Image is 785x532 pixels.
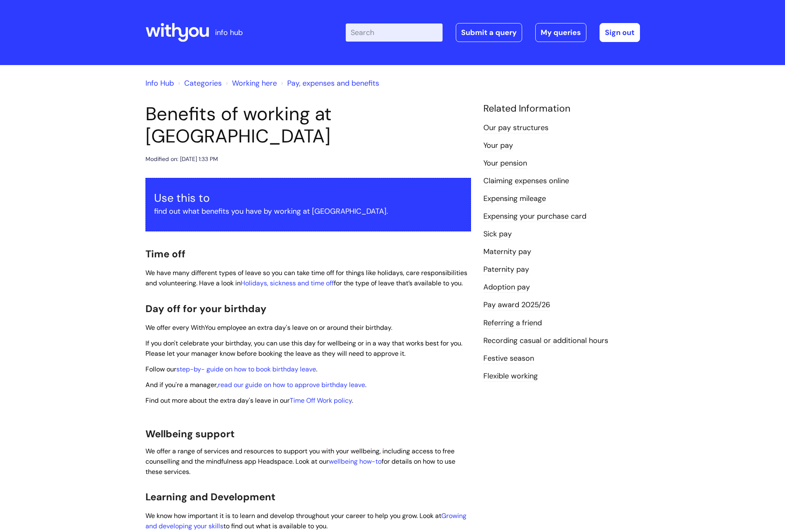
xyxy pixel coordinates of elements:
[483,318,542,329] a: Referring a friend
[145,323,392,332] span: We offer every WithYou employee an extra day's leave on or around their birthday.
[483,247,531,257] a: Maternity pay
[483,176,569,187] a: Claiming expenses online
[483,211,586,222] a: Expensing your purchase card
[483,229,512,240] a: Sick pay
[241,279,334,287] a: Holidays, sickness and time off
[535,23,586,42] a: My queries
[483,282,530,293] a: Adoption pay
[329,457,382,466] a: wellbeing how-to
[154,205,462,218] p: find out what benefits you have by working at [GEOGRAPHIC_DATA].
[215,26,243,39] p: info hub
[346,23,443,42] input: Search
[145,302,267,315] span: Day off for your birthday
[346,23,640,42] div: | -
[224,77,277,90] li: Working here
[145,365,317,373] span: Follow our .
[483,264,529,275] a: Paternity pay
[483,140,513,151] a: Your pay
[145,427,234,440] span: Wellbeing support
[483,103,640,114] h4: Related Information
[176,77,222,90] li: Solution home
[218,380,365,389] a: read our guide on how to approve birthday leave
[145,511,466,530] span: We know how important it is to learn and develop throughout your career to help you grow. Look at...
[483,123,548,133] a: Our pay structures
[154,191,462,205] h3: Use this to
[145,380,366,389] span: And if you're a manager, .
[287,78,379,88] a: Pay, expenses and benefits
[483,158,527,169] a: Your pension
[145,396,353,405] span: Find out more about the extra day's leave in our .
[145,247,185,260] span: Time off
[483,371,538,382] a: Flexible working
[145,103,471,147] h1: Benefits of working at [GEOGRAPHIC_DATA]
[145,78,174,88] a: Info Hub
[145,490,275,503] span: Learning and Development
[483,194,546,204] a: Expensing mileage
[456,23,522,42] a: Submit a query
[184,78,222,88] a: Categories
[145,154,218,164] div: Modified on: [DATE] 1:33 PM
[483,300,550,310] a: Pay award 2025/26
[600,23,640,42] a: Sign out
[145,339,462,358] span: If you don't celebrate your birthday, you can use this day for wellbeing or in a way that works b...
[232,78,277,88] a: Working here
[483,336,608,346] a: Recording casual or additional hours
[279,77,379,90] li: Pay, expenses and benefits
[483,353,534,364] a: Festive season
[145,447,455,476] span: We offer a range of services and resources to support you with your wellbeing, including access t...
[290,396,352,405] a: Time Off Work policy
[145,268,467,287] span: We have many different types of leave so you can take time off for things like holidays, care res...
[176,365,316,373] a: step-by- guide on how to book birthday leave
